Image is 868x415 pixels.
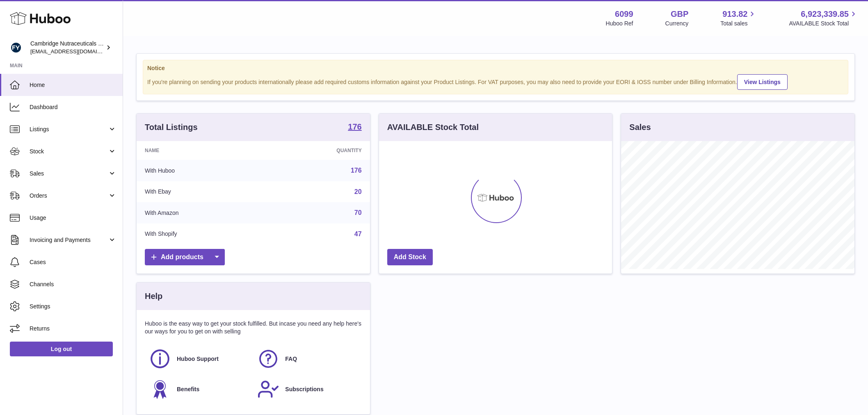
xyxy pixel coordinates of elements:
[354,209,362,216] a: 70
[30,303,116,310] span: Settings
[351,167,362,174] a: 176
[354,230,362,237] a: 47
[720,9,757,27] a: 913.82 Total sales
[30,40,104,55] div: Cambridge Nutraceuticals Ltd
[177,355,219,363] span: Huboo Support
[30,280,116,288] span: Channels
[30,48,121,55] span: [EMAIL_ADDRESS][DOMAIN_NAME]
[387,249,433,266] a: Add Stock
[348,123,361,132] a: 176
[149,378,249,400] a: Benefits
[257,378,357,400] a: Subscriptions
[615,9,633,20] strong: 6099
[737,74,788,90] a: View Listings
[145,122,198,133] h3: Total Listings
[30,125,108,133] span: Listings
[629,122,651,133] h3: Sales
[145,291,162,302] h3: Help
[30,81,116,89] span: Home
[10,41,22,54] img: huboo@camnutra.com
[387,122,479,133] h3: AVAILABLE Stock Total
[149,348,249,370] a: Huboo Support
[145,249,225,266] a: Add products
[285,355,297,363] span: FAQ
[147,64,844,72] strong: Notice
[30,258,116,266] span: Cases
[789,20,858,27] span: AVAILABLE Stock Total
[606,20,633,27] div: Huboo Ref
[671,9,688,20] strong: GBP
[257,348,357,370] a: FAQ
[145,320,362,335] p: Huboo is the easy way to get your stock fulfilled. But incase you need any help here's our ways f...
[30,325,116,333] span: Returns
[30,170,108,178] span: Sales
[665,20,689,27] div: Currency
[354,188,362,195] a: 20
[264,141,370,160] th: Quantity
[147,73,844,90] div: If you're planning on sending your products internationally please add required customs informati...
[137,202,264,223] td: With Amazon
[30,148,108,155] span: Stock
[348,123,361,131] strong: 176
[789,9,858,27] a: 6,923,339.85 AVAILABLE Stock Total
[30,236,108,244] span: Invoicing and Payments
[30,103,116,111] span: Dashboard
[801,9,849,20] span: 6,923,339.85
[30,214,116,222] span: Usage
[722,9,747,20] span: 913.82
[10,342,113,356] a: Log out
[177,385,199,393] span: Benefits
[137,141,264,160] th: Name
[720,20,757,27] span: Total sales
[137,223,264,245] td: With Shopify
[285,385,323,393] span: Subscriptions
[137,160,264,181] td: With Huboo
[30,192,108,200] span: Orders
[137,181,264,203] td: With Ebay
